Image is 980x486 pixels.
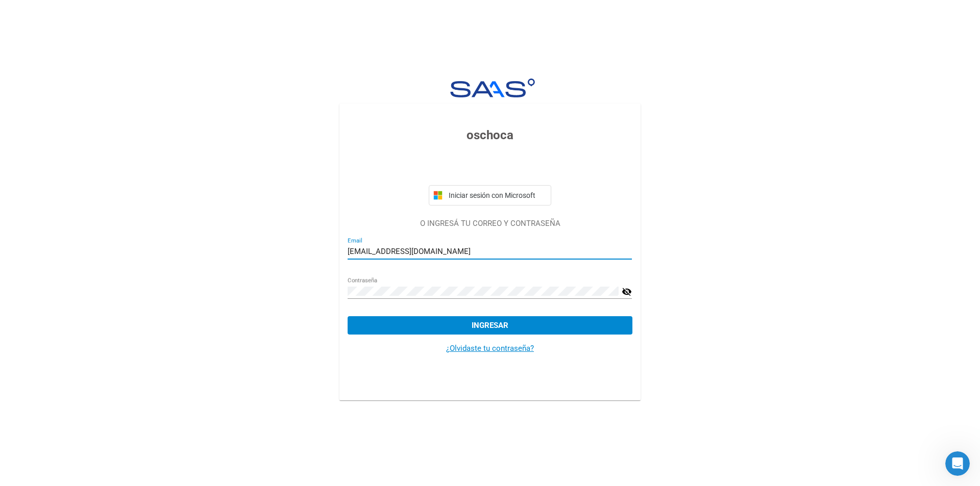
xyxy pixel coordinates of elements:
span: Iniciar sesión con Microsoft [447,191,547,199]
h3: oschoca [348,126,632,144]
span: Ingresar [472,321,508,330]
button: Iniciar sesión con Microsoft [429,185,551,206]
iframe: Intercom live chat [945,451,970,476]
a: ¿Olvidaste tu contraseña? [446,344,534,353]
iframe: Botón Iniciar sesión con Google [424,156,556,178]
button: Ingresar [348,316,632,335]
mat-icon: visibility_off [622,286,632,298]
p: O INGRESÁ TU CORREO Y CONTRASEÑA [348,218,632,229]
